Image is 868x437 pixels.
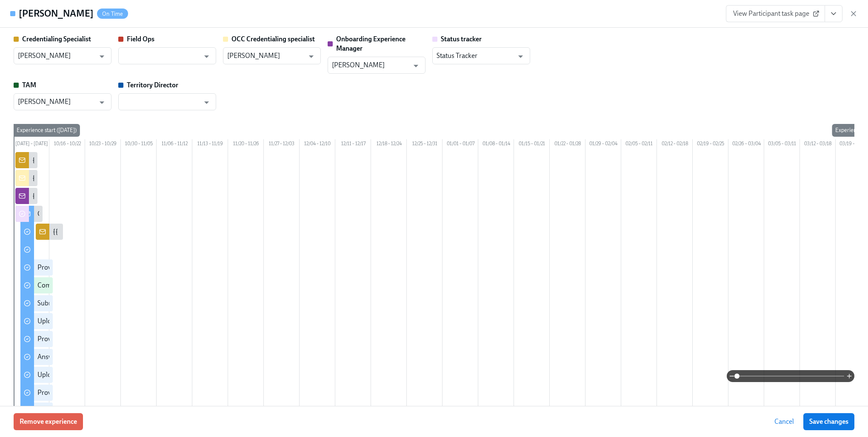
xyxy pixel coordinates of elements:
[800,139,836,150] div: 03/12 – 03/18
[825,5,842,22] button: View task page
[774,417,794,426] span: Cancel
[13,124,80,137] div: Experience start ([DATE])
[693,139,728,150] div: 02/19 – 02/25
[550,139,585,150] div: 01/22 – 01/28
[621,139,657,150] div: 02/05 – 02/11
[20,417,77,426] span: Remove experience
[768,413,800,430] button: Cancel
[121,139,157,150] div: 10/30 – 11/05
[231,35,315,43] strong: OCC Credentialing specialist
[733,9,818,18] span: View Participant task page
[14,139,49,150] div: [DATE] – [DATE]
[585,139,621,150] div: 01/29 – 02/04
[37,209,155,218] div: Getting started at [GEOGRAPHIC_DATA]
[97,11,128,17] span: On Time
[95,50,108,63] button: Open
[764,139,800,150] div: 03/05 – 03/11
[728,139,764,150] div: 02/26 – 03/04
[514,50,527,63] button: Open
[22,35,91,43] strong: Credentialing Specialist
[37,281,240,290] div: Complete the malpractice insurance information and application form
[37,263,191,272] div: Provide key information for the credentialing process
[49,139,85,150] div: 10/16 – 10/22
[478,139,514,150] div: 01/08 – 01/14
[37,352,171,362] div: Answer the credentialing disclosure questions
[37,299,146,308] div: Submit your resume for credentialing
[264,139,300,150] div: 11/27 – 12/03
[37,316,165,326] div: Upload a PDF of your dental school diploma
[32,173,254,183] div: {{ participant.fullName }} has been enrolled in the state credentialing process
[409,59,423,72] button: Open
[19,7,94,20] h4: [PERSON_NAME]
[53,227,165,236] div: {{ participant.fullName }} is a new grad
[726,5,825,22] a: View Participant task page
[127,35,154,43] strong: Field Ops
[300,139,335,150] div: 12/04 – 12/10
[32,155,233,165] div: {{ participant.fullName }} has been enrolled in the Dado Pre-boarding
[95,96,108,109] button: Open
[335,139,371,150] div: 12/11 – 12/17
[200,50,213,63] button: Open
[200,96,213,109] button: Open
[803,413,854,430] button: Save changes
[657,139,693,150] div: 02/12 – 02/18
[85,139,121,150] div: 10/23 – 10/29
[809,417,848,426] span: Save changes
[441,35,482,43] strong: Status tracker
[22,81,36,89] strong: TAM
[37,334,194,344] div: Provide a copy of your residency completion certificate
[305,50,318,63] button: Open
[514,139,550,150] div: 01/15 – 01/21
[192,139,228,150] div: 11/13 – 11/19
[14,413,83,430] button: Remove experience
[32,191,233,201] div: {{ participant.fullName }} has been enrolled in the Dado Pre-boarding
[407,139,443,150] div: 12/25 – 12/31
[37,388,198,397] div: Provide your National Provider Identifier Number (NPI)
[157,139,192,150] div: 11/06 – 11/12
[371,139,407,150] div: 12/18 – 12/24
[443,139,478,150] div: 01/01 – 01/07
[228,139,264,150] div: 11/20 – 11/26
[127,81,178,89] strong: Territory Director
[336,35,405,52] strong: Onboarding Experience Manager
